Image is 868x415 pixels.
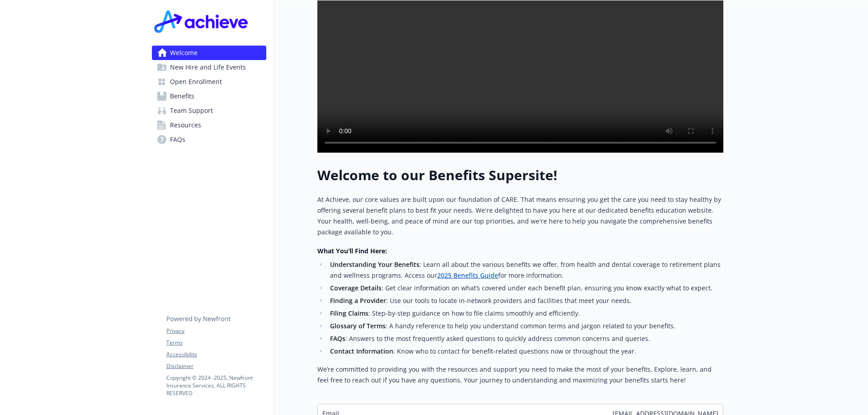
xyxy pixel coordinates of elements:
[170,89,194,103] span: Benefits
[166,362,266,370] a: Disclaimer
[330,284,382,292] strong: Coverage Details
[330,322,386,330] strong: Glossary of Terms
[152,132,266,147] a: FAQs
[152,103,266,118] a: Team Support
[170,132,185,147] span: FAQs
[166,350,266,359] a: Accessibility
[327,333,723,344] li: : Answers to the most frequently asked questions to quickly address common concerns and queries.
[330,309,368,317] strong: Filing Claims
[170,60,246,75] span: New Hire and Life Events
[166,327,266,335] a: Privacy
[330,296,386,305] strong: Finding a Provider
[166,339,266,347] a: Terms
[327,346,723,357] li: : Know who to contact for benefit-related questions now or throughout the year.
[317,247,387,255] strong: What You’ll Find Here:
[170,118,201,132] span: Resources
[330,347,393,355] strong: Contact Information
[327,295,723,306] li: : Use our tools to locate in-network providers and facilities that meet your needs.
[170,103,213,118] span: Team Support
[327,308,723,319] li: : Step-by-step guidance on how to file claims smoothly and efficiently.
[327,259,723,281] li: : Learn all about the various benefits we offer, from health and dental coverage to retirement pl...
[327,321,723,331] li: : A handy reference to help you understand common terms and jargon related to your benefits.
[330,334,345,343] strong: FAQs
[152,89,266,103] a: Benefits
[166,374,266,397] p: Copyright © 2024 - 2025 , Newfront Insurance Services, ALL RIGHTS RESERVED
[317,194,723,238] p: At Achieve, our core values are built upon our foundation of CARE. That means ensuring you get th...
[170,75,222,89] span: Open Enrollment
[152,60,266,75] a: New Hire and Life Events
[437,271,498,280] a: 2025 Benefits Guide
[170,46,198,60] span: Welcome
[152,46,266,60] a: Welcome
[330,260,420,269] strong: Understanding Your Benefits
[152,118,266,132] a: Resources
[317,364,723,386] p: We’re committed to providing you with the resources and support you need to make the most of your...
[327,283,723,294] li: : Get clear information on what’s covered under each benefit plan, ensuring you know exactly what...
[317,167,723,183] h1: Welcome to our Benefits Supersite!
[152,75,266,89] a: Open Enrollment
